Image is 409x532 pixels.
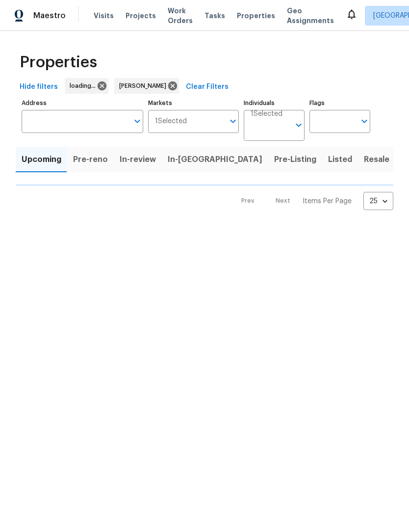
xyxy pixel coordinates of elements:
button: Clear Filters [182,78,232,96]
span: In-[GEOGRAPHIC_DATA] [168,153,262,166]
label: Individuals [244,100,305,106]
span: Visits [94,11,114,21]
nav: Pagination Navigation [232,192,393,210]
p: Items Per Page [303,196,352,206]
span: In-review [120,153,156,166]
span: 1 Selected [251,110,282,118]
span: Projects [126,11,156,21]
button: Open [226,114,240,128]
label: Address [22,100,143,106]
span: Maestro [33,11,66,21]
span: [PERSON_NAME] [119,81,170,91]
button: Open [358,114,371,128]
span: 1 Selected [155,117,187,126]
div: 25 [363,188,393,214]
span: Properties [237,11,275,21]
button: Open [130,114,144,128]
span: Hide filters [20,81,58,93]
span: Tasks [204,12,225,19]
span: Properties [20,57,97,67]
span: Pre-Listing [274,153,316,166]
button: Hide filters [16,78,62,96]
span: Listed [328,153,352,166]
div: [PERSON_NAME] [114,78,179,94]
span: Pre-reno [73,153,108,166]
button: Open [292,118,306,132]
span: Resale [364,153,389,166]
label: Flags [309,100,370,106]
span: Upcoming [22,153,61,166]
span: Geo Assignments [287,6,334,26]
div: loading... [65,78,108,94]
label: Markets [148,100,239,106]
span: loading... [70,81,100,91]
span: Clear Filters [186,81,229,93]
span: Work Orders [168,6,193,26]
